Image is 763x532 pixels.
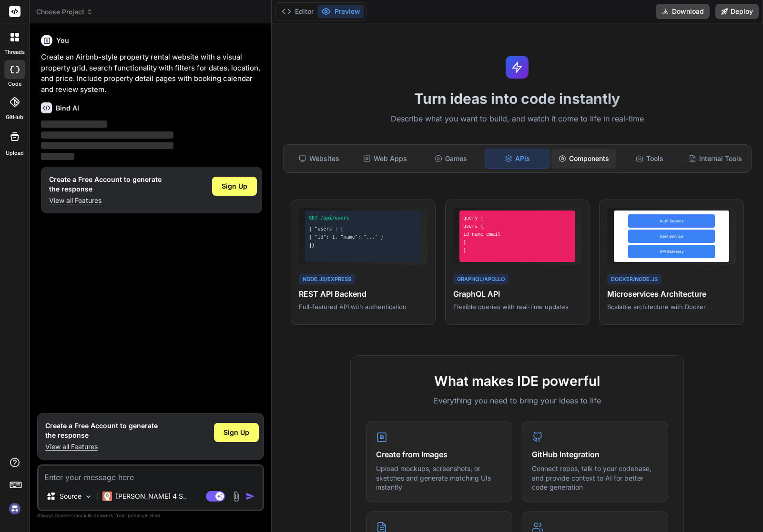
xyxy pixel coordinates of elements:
div: APIs [485,149,549,169]
div: users { [463,222,571,230]
p: Describe what you want to build, and watch it come to life in real-time [277,113,757,125]
div: User Service [628,230,714,243]
div: id name email [463,231,571,238]
span: Choose Project [36,7,93,17]
div: } [463,247,571,254]
div: Web Apps [353,149,417,169]
div: { "id": 1, "name": "..." } [309,233,417,241]
div: query { [463,214,571,221]
p: Source [60,492,81,501]
p: View all Features [45,442,158,452]
label: code [8,80,21,88]
button: Download [656,4,710,19]
div: Components [551,149,615,169]
span: ‌ [41,131,173,139]
div: GraphQL/Apollo [453,274,509,285]
label: Upload [6,149,24,157]
label: GitHub [6,113,23,121]
p: Create an Airbnb-style property rental website with a visual property grid, search functionality ... [41,52,262,95]
span: ‌ [41,120,107,128]
img: signin [7,501,23,517]
h1: Create a Free Account to generate the response [49,175,162,194]
h4: Create from Images [376,449,502,460]
img: Pick Models [84,492,92,501]
button: Preview [317,5,364,18]
p: Scalable architecture with Docker [607,302,736,311]
div: API Gateway [628,245,714,258]
p: Upload mockups, screenshots, or sketches and generate matching UIs instantly [376,464,502,492]
span: ‌ [41,153,74,160]
span: Sign Up [224,428,249,437]
img: icon [245,492,255,501]
h6: Bind AI [56,103,79,113]
h6: You [56,36,69,45]
img: attachment [231,491,242,502]
h1: Turn ideas into code instantly [277,90,757,107]
img: Claude 4 Sonnet [102,492,112,501]
div: Websites [287,149,351,169]
p: Flexible queries with real-time updates [453,302,582,311]
button: Editor [278,5,317,18]
span: privacy [128,512,145,518]
p: [PERSON_NAME] 4 S.. [116,492,187,501]
button: Deploy [715,4,759,19]
div: } [463,239,571,246]
h4: REST API Backend [299,288,427,300]
span: ‌ [41,142,173,149]
div: ]} [309,241,417,249]
div: Internal Tools [683,149,747,169]
p: Always double-check its answers. Your in Bind [37,511,264,520]
h4: Microservices Architecture [607,288,736,300]
p: View all Features [49,196,162,205]
label: threads [4,48,25,56]
div: Node.js/Express [299,274,355,285]
h1: Create a Free Account to generate the response [45,421,158,440]
h4: GraphQL API [453,288,582,300]
h2: What makes IDE powerful [366,371,668,391]
div: Tools [618,149,682,169]
p: Everything you need to bring your ideas to life [366,395,668,406]
div: Auth Service [628,214,714,228]
p: Connect repos, talk to your codebase, and provide context to AI for better code generation [532,464,658,492]
div: Games [419,149,483,169]
p: Full-featured API with authentication [299,302,427,311]
h4: GitHub Integration [532,449,658,460]
div: Docker/Node.js [607,274,661,285]
span: Sign Up [222,181,247,191]
div: GET /api/users [309,214,417,221]
div: { "users": [ [309,225,417,232]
